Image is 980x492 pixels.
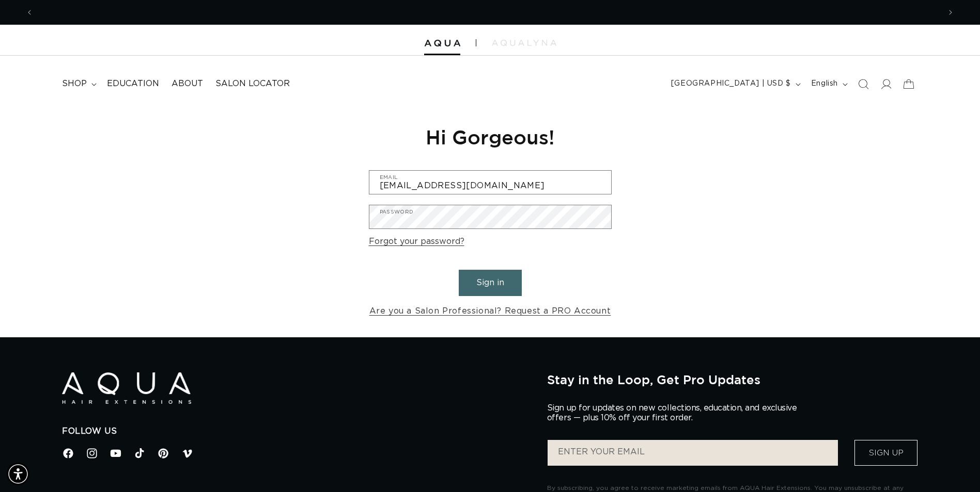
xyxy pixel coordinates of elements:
h2: Follow Us [62,426,532,437]
span: [GEOGRAPHIC_DATA] | USD $ [671,78,791,89]
input: ENTER YOUR EMAIL [548,440,838,466]
button: [GEOGRAPHIC_DATA] | USD $ [665,74,805,94]
p: Sign up for updates on new collections, education, and exclusive offers — plus 10% off your first... [547,403,805,423]
span: Education [107,78,159,89]
div: Accessibility Menu [7,463,29,485]
span: English [811,78,838,89]
span: shop [62,78,87,89]
span: About [172,78,203,89]
a: Education [101,72,165,95]
h1: Hi Gorgeous! [369,124,612,150]
a: About [165,72,209,95]
a: Are you a Salon Professional? Request a PRO Account [369,304,611,319]
a: Forgot your password? [369,234,464,249]
button: English [805,74,852,94]
a: Salon Locator [209,72,296,95]
summary: shop [56,72,101,95]
input: Email [369,171,611,194]
img: Aqua Hair Extensions [424,40,460,47]
button: Next announcement [939,3,962,22]
iframe: Chat Widget [843,381,980,492]
summary: Search [852,73,875,95]
h2: Stay in the Loop, Get Pro Updates [547,372,918,387]
button: Sign in [459,270,522,296]
span: Salon Locator [215,78,290,89]
button: Previous announcement [18,3,41,22]
img: Aqua Hair Extensions [62,372,191,404]
img: aqualyna.com [492,40,556,46]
